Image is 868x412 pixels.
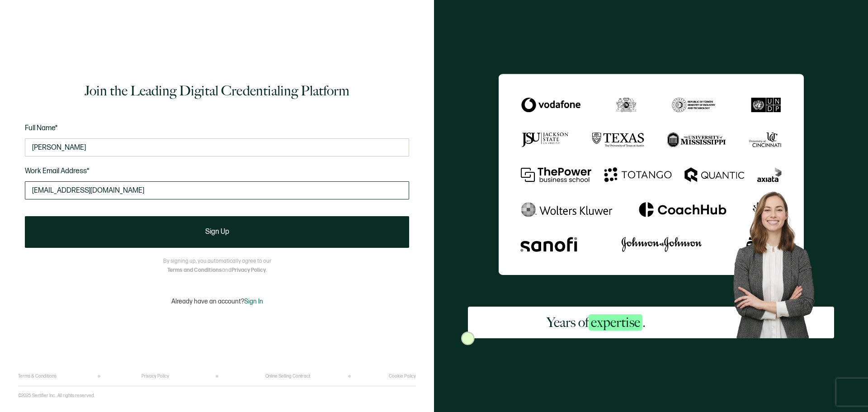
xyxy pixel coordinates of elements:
h2: Years of . [547,313,646,331]
span: Full Name* [25,124,58,133]
span: Sign In [244,298,263,305]
span: Sign Up [205,228,229,236]
input: Enter your work email address [25,181,409,199]
span: expertise [589,314,642,331]
span: Work Email Address* [25,167,90,175]
img: Sertifier Signup - Years of <span class="strong-h">expertise</span>. [499,74,804,275]
p: Already have an account? [171,298,263,305]
a: Privacy Policy [142,374,169,379]
h1: Join the Leading Digital Credentialing Platform [85,82,349,100]
button: Sign Up [25,216,409,248]
img: Sertifier Signup [461,331,475,345]
a: Online Selling Contract [265,374,310,379]
p: ©2025 Sertifier Inc.. All rights reserved. [18,393,95,398]
input: Jane Doe [25,138,409,156]
a: Privacy Policy [231,267,266,274]
a: Terms and Conditions [167,267,222,274]
p: By signing up, you automatically agree to our and . [163,257,271,275]
img: Sertifier Signup - Years of <span class="strong-h">expertise</span>. Hero [724,184,834,338]
a: Cookie Policy [389,374,416,379]
a: Terms & Conditions [18,374,57,379]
